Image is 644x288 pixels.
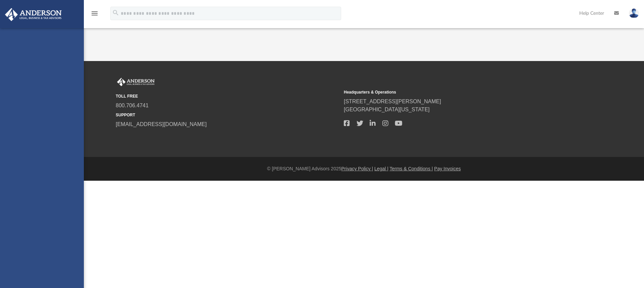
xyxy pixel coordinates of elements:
[112,9,119,16] i: search
[91,13,99,17] a: menu
[390,166,433,171] a: Terms & Conditions |
[3,8,64,21] img: Anderson Advisors Platinum Portal
[629,8,639,18] img: User Pic
[116,103,149,108] a: 800.706.4741
[84,165,644,172] div: © [PERSON_NAME] Advisors 2025
[116,112,339,118] small: SUPPORT
[116,78,156,87] img: Anderson Advisors Platinum Portal
[374,166,388,171] a: Legal |
[91,9,99,17] i: menu
[344,99,441,104] a: [STREET_ADDRESS][PERSON_NAME]
[341,166,373,171] a: Privacy Policy |
[434,166,461,171] a: Pay Invoices
[344,107,430,112] a: [GEOGRAPHIC_DATA][US_STATE]
[116,93,339,99] small: TOLL FREE
[116,121,207,127] a: [EMAIL_ADDRESS][DOMAIN_NAME]
[344,89,567,95] small: Headquarters & Operations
